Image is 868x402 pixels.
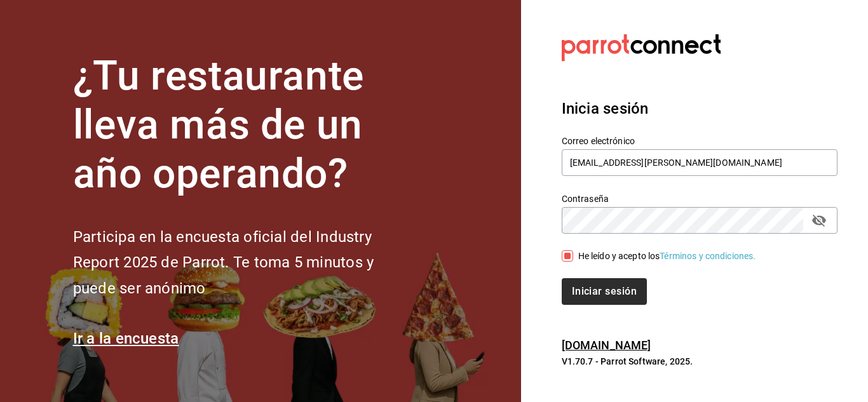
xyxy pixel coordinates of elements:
a: [DOMAIN_NAME] [562,338,651,352]
h1: ¿Tu restaurante lleva más de un año operando? [73,52,416,198]
button: passwordField [808,210,830,231]
input: Ingresa tu correo electrónico [562,149,837,176]
a: Términos y condiciones. [660,251,756,261]
label: Contraseña [562,194,837,203]
button: Iniciar sesión [562,278,647,305]
p: V1.70.7 - Parrot Software, 2025. [562,355,837,368]
h2: Participa en la encuesta oficial del Industry Report 2025 de Parrot. Te toma 5 minutos y puede se... [73,224,416,302]
div: He leído y acepto los [578,250,756,263]
label: Correo electrónico [562,137,837,145]
h3: Inicia sesión [562,97,837,120]
a: Ir a la encuesta [73,330,179,347]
